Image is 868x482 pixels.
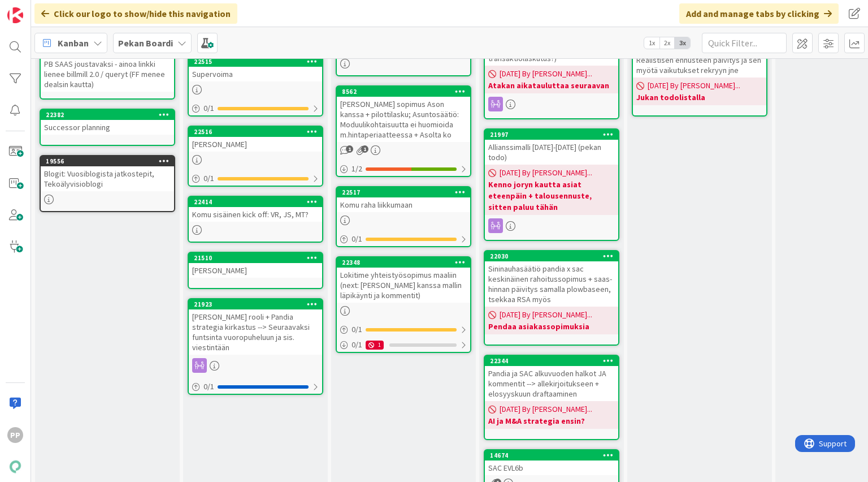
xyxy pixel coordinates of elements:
div: 22030 [485,251,618,261]
div: 21997 [490,131,618,139]
span: 3x [675,37,690,49]
a: 22348Lokitime yhteistyösopimus maaliin (next: [PERSON_NAME] kanssa mallin läpikäynti ja kommentit... [336,256,471,353]
div: 22382 [46,111,174,119]
a: 22517Komu raha liikkumaan0/1 [336,186,471,247]
div: Blogit: Vuosiblogista jatkostepit, Tekoälyvisioblogi [41,166,174,191]
div: 22030Sininauhasäätiö pandia x sac keskinäinen rahoitussopimus + saas-hinnan päivitys samalla plow... [485,251,618,307]
div: 22516 [194,128,322,136]
b: Kenno joryn kautta asiat eteenpäin + talousennuste, sitten paluu tähän [488,179,615,213]
span: 2x [659,37,675,49]
div: 19556Blogit: Vuosiblogista jatkostepit, Tekoälyvisioblogi [41,156,174,191]
div: 8562[PERSON_NAME] sopimus Ason kanssa + pilottilasku; Asuntosäätiö: Moduulikohtaisuutta ei huomio... [337,87,470,142]
span: 1 / 2 [351,163,362,175]
div: 8562 [337,87,470,97]
div: 21510[PERSON_NAME] [189,253,322,278]
div: 1/2 [337,162,470,176]
div: Sininauhasäätiö pandia x sac keskinäinen rahoitussopimus + saas-hinnan päivitys samalla plowbasee... [485,261,618,307]
div: 21997 [485,130,618,140]
div: 22344 [490,357,618,365]
div: 22414 [189,197,322,207]
span: 1x [644,37,659,49]
div: 0/1 [337,232,470,246]
div: [PERSON_NAME] [189,137,322,152]
a: 8562[PERSON_NAME] sopimus Ason kanssa + pilottilasku; Asuntosäätiö: Moduulikohtaisuutta ei huomio... [336,85,471,177]
a: PB SAAS joustavaksi - ainoa linkki lienee billmill 2.0 / queryt (FF menee dealsin kautta) [40,45,175,100]
div: 14674SAC EVL6b [485,450,618,475]
div: 22517 [337,187,470,197]
a: 22030Sininauhasäätiö pandia x sac keskinäinen rahoitussopimus + saas-hinnan päivitys samalla plow... [484,250,619,346]
div: 19556 [46,157,174,165]
div: Lokitime yhteistyösopimus maaliin (next: [PERSON_NAME] kanssa mallin läpikäynti ja kommentit) [337,268,470,303]
span: [DATE] By [PERSON_NAME]... [500,309,592,321]
div: 22517 [342,188,470,196]
span: Support [24,2,51,15]
a: 21510[PERSON_NAME] [188,252,323,289]
div: PB SAAS joustavaksi - ainoa linkki lienee billmill 2.0 / queryt (FF menee dealsin kautta) [41,57,174,92]
b: Pendaa asiakassopimuksia [488,321,615,332]
input: Quick Filter... [702,33,787,53]
span: 0 / 1 [203,102,214,114]
div: 22348 [342,259,470,266]
div: 22515Supervoima [189,57,322,81]
b: Atakan aikatauluttaa seuraavan [488,80,615,91]
a: 22516[PERSON_NAME]0/1 [188,126,323,187]
a: Tuomo 3m€ 2027 vouch? --> Realistisen ennusteen päivitys ja sen myötä vaikutukset rekryyn jne[DAT... [632,31,767,117]
div: 22515 [189,57,322,67]
div: 22517Komu raha liikkumaan [337,187,470,212]
div: SAC EVL6b [485,461,618,475]
div: 22382 [41,110,174,120]
a: 19556Blogit: Vuosiblogista jatkostepit, Tekoälyvisioblogi [40,155,175,212]
div: 22382Successor planning [41,110,174,135]
div: 22515 [194,58,322,66]
div: 0/1 [189,171,322,186]
div: 14674 [485,450,618,461]
div: Successor planning [41,120,174,135]
b: Jukan todolistalla [636,92,763,103]
span: 0 / 1 [203,173,214,184]
img: Visit kanbanzone.com [7,7,23,23]
div: 22348Lokitime yhteistyösopimus maaliin (next: [PERSON_NAME] kanssa mallin läpikäynti ja kommentit) [337,257,470,303]
div: 0/1 [337,322,470,337]
div: 22348 [337,257,470,268]
div: 21923 [194,300,322,308]
div: [PERSON_NAME] sopimus Ason kanssa + pilottilasku; Asuntosäätiö: Moduulikohtaisuutta ei huomioida ... [337,97,470,142]
div: 21923 [189,299,322,309]
div: 19556 [41,156,174,166]
div: 21923[PERSON_NAME] rooli + Pandia strategia kirkastus --> Seuraavaksi funtsinta vuoropuheluun ja ... [189,299,322,355]
a: 22382Successor planning [40,109,175,146]
div: 21997Allianssimalli [DATE]-[DATE] (pekan todo) [485,130,618,165]
div: PP [7,427,23,443]
b: Pekan Boardi [118,37,173,49]
span: 1 [346,145,353,153]
div: Pandia ja SAC alkuvuoden halkot JA kommentit --> allekirjoitukseen + elosyyskuun draftaaminen [485,366,618,401]
a: 21923[PERSON_NAME] rooli + Pandia strategia kirkastus --> Seuraavaksi funtsinta vuoropuheluun ja ... [188,298,323,395]
div: Supervoima [189,67,322,81]
div: 21510 [194,254,322,262]
div: Komu sisäinen kick off: VR, JS, MT? [189,207,322,222]
span: [DATE] By [PERSON_NAME]... [500,167,592,179]
div: 1 [366,341,384,350]
div: Komu raha liikkumaan [337,197,470,212]
div: 22516 [189,127,322,137]
div: 0/1 [189,101,322,115]
img: avatar [7,459,23,475]
span: Kanban [58,36,89,50]
div: [PERSON_NAME] rooli + Pandia strategia kirkastus --> Seuraavaksi funtsinta vuoropuheluun ja sis. ... [189,309,322,355]
div: 22030 [490,252,618,260]
div: 22516[PERSON_NAME] [189,127,322,152]
div: [PERSON_NAME] [189,263,322,278]
div: 22414Komu sisäinen kick off: VR, JS, MT? [189,197,322,222]
div: 8562 [342,88,470,96]
span: 1 [361,145,368,153]
a: 22515Supervoima0/1 [188,55,323,117]
div: 22344Pandia ja SAC alkuvuoden halkot JA kommentit --> allekirjoitukseen + elosyyskuun draftaaminen [485,356,618,401]
div: 14674 [490,451,618,459]
span: 0 / 1 [351,324,362,335]
div: PB SAAS joustavaksi - ainoa linkki lienee billmill 2.0 / queryt (FF menee dealsin kautta) [41,46,174,92]
a: 22344Pandia ja SAC alkuvuoden halkot JA kommentit --> allekirjoitukseen + elosyyskuun draftaamine... [484,355,619,440]
div: 22414 [194,198,322,206]
div: Allianssimalli [DATE]-[DATE] (pekan todo) [485,140,618,165]
div: Tuomo 3m€ 2027 vouch? --> Realistisen ennusteen päivitys ja sen myötä vaikutukset rekryyn jne [633,42,766,78]
span: 0 / 1 [351,339,362,351]
a: 22414Komu sisäinen kick off: VR, JS, MT? [188,196,323,243]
